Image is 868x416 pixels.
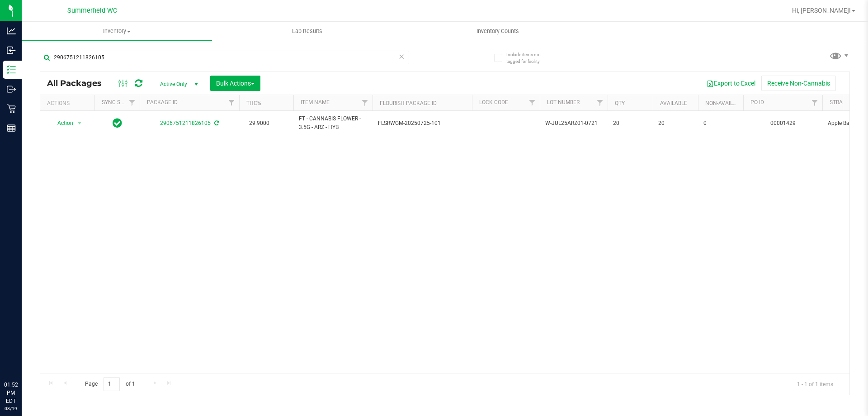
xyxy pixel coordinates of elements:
[4,381,18,405] p: 01:52 PM EDT
[102,99,137,105] a: Sync Status
[113,117,122,129] span: In Sync
[160,120,211,126] a: 2906751211826105
[67,7,117,14] span: Summerfield WC
[4,405,18,412] p: 08/19
[380,100,437,106] a: Flourish Package ID
[358,95,373,110] a: Filter
[7,124,16,133] inline-svg: Reports
[280,27,335,35] span: Lab Results
[245,117,274,130] span: 29.9000
[224,95,239,110] a: Filter
[7,26,16,35] inline-svg: Analytics
[660,100,687,106] a: Available
[547,99,580,105] a: Lot Number
[464,27,531,35] span: Inventory Counts
[7,104,16,113] inline-svg: Retail
[210,76,260,91] button: Bulk Actions
[398,51,405,62] span: Clear
[701,76,761,91] button: Export to Excel
[703,119,738,128] span: 0
[40,51,409,64] input: Search Package ID, Item Name, SKU, Lot or Part Number...
[613,119,647,128] span: 20
[7,46,16,55] inline-svg: Inbound
[49,117,74,129] span: Action
[74,117,85,129] span: select
[750,99,764,105] a: PO ID
[47,100,91,106] div: Actions
[545,119,602,128] span: W-JUL25ARZ01-0721
[593,95,608,110] a: Filter
[47,78,111,88] span: All Packages
[705,100,745,106] a: Non-Available
[22,27,212,35] span: Inventory
[525,95,540,110] a: Filter
[9,344,36,371] iframe: Resource center
[506,51,552,65] span: Include items not tagged for facility
[615,100,625,106] a: Qty
[125,95,140,110] a: Filter
[216,80,255,87] span: Bulk Actions
[77,377,142,391] span: Page of 1
[7,65,16,74] inline-svg: Inventory
[830,99,848,105] a: Strain
[761,76,836,91] button: Receive Non-Cannabis
[792,7,851,14] span: Hi, [PERSON_NAME]!
[301,99,330,105] a: Item Name
[807,95,822,110] a: Filter
[213,120,219,126] span: Sync from Compliance System
[212,22,402,41] a: Lab Results
[22,22,212,41] a: Inventory
[7,85,16,94] inline-svg: Outbound
[147,99,178,105] a: Package ID
[104,377,120,391] input: 1
[790,377,840,391] span: 1 - 1 of 1 items
[479,99,508,105] a: Lock Code
[378,119,467,128] span: FLSRWGM-20250725-101
[770,120,796,126] a: 00001429
[299,115,367,132] span: FT - CANNABIS FLOWER - 3.5G - ARZ - HYB
[402,22,593,41] a: Inventory Counts
[246,100,261,106] a: THC%
[658,119,693,128] span: 20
